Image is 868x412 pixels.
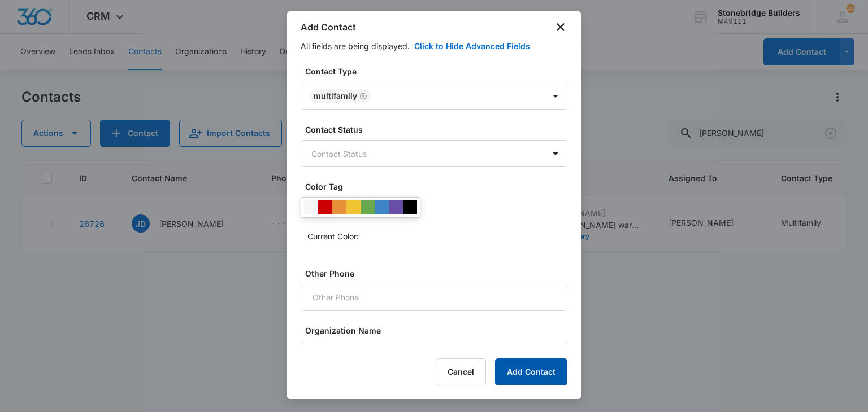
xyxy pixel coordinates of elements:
label: Other Phone [305,268,572,279]
label: Contact Status [305,124,572,135]
div: #000000 [403,200,417,214]
div: #F6F6F6 [304,200,318,214]
label: Organization Name [305,325,572,336]
input: Organization Name [301,341,567,368]
p: All fields are being displayed. [301,40,410,52]
h1: Add Contact [301,20,356,34]
button: Add Contact [495,358,567,385]
div: #f1c232 [346,200,361,214]
button: Click to Hide Advanced Fields [414,40,530,52]
div: #674ea7 [389,200,403,214]
div: Multifamily [314,92,357,100]
label: Color Tag [305,181,572,192]
button: close [554,20,567,34]
button: Cancel [436,358,486,385]
input: Other Phone [301,284,567,311]
div: #CC0000 [318,200,332,214]
div: #3d85c6 [375,200,389,214]
div: #6aa84f [361,200,375,214]
div: #e69138 [332,200,346,214]
div: Remove Multifamily [357,92,367,100]
p: Current Color: [307,230,359,242]
label: Contact Type [305,65,572,77]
